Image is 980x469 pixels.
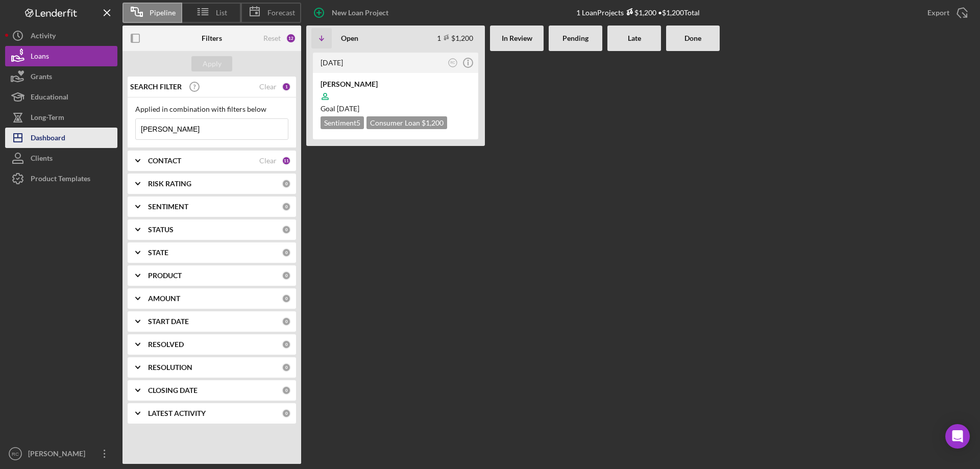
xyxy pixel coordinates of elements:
button: Activity [5,26,117,46]
span: Pipeline [150,9,176,17]
div: Consumer Loan [366,116,447,129]
div: 0 [282,179,291,188]
div: New Loan Project [332,3,388,23]
time: 2025-09-08 21:50 [321,58,343,67]
div: 0 [282,340,291,349]
b: SENTIMENT [148,203,188,211]
div: Applied in combination with filters below [135,105,288,113]
b: START DATE [148,317,189,326]
b: CLOSING DATE [148,386,198,394]
button: Dashboard [5,128,117,148]
b: AMOUNT [148,294,180,303]
div: 1 Loan Projects • $1,200 Total [576,8,700,17]
button: Loans [5,46,117,66]
div: 0 [282,317,291,326]
div: Clear [259,157,277,165]
button: RC [446,56,460,70]
div: Loans [31,46,49,69]
b: RISK RATING [148,180,191,188]
div: 0 [282,363,291,372]
div: Reset [263,34,281,42]
div: 0 [282,409,291,418]
time: 11/02/2025 [337,104,359,113]
button: RC[PERSON_NAME] [5,443,117,464]
button: Clients [5,148,117,168]
b: Filters [202,34,222,42]
div: 0 [282,202,291,211]
a: [DATE]RC[PERSON_NAME]Goal [DATE]Sentiment5Consumer Loan $1,200 [311,51,480,141]
button: New Loan Project [306,3,399,23]
b: PRODUCT [148,271,182,280]
div: Dashboard [31,128,65,151]
button: Grants [5,66,117,87]
div: Long-Term [31,107,64,130]
div: Open Intercom Messenger [945,424,970,449]
span: Forecast [267,9,295,17]
span: $1,200 [422,118,444,127]
span: List [216,9,227,17]
b: CONTACT [148,157,181,165]
text: RC [12,451,19,457]
div: [PERSON_NAME] [321,79,471,89]
b: SEARCH FILTER [130,83,182,91]
b: In Review [502,34,532,42]
b: Done [684,34,701,42]
div: 1 [282,82,291,91]
div: 12 [286,33,296,43]
div: Product Templates [31,168,90,191]
b: Late [628,34,641,42]
div: 0 [282,225,291,234]
div: 1 $1,200 [437,34,473,42]
b: RESOLUTION [148,363,192,372]
div: 0 [282,248,291,257]
div: 0 [282,386,291,395]
b: STATE [148,249,168,257]
div: 11 [282,156,291,165]
div: Sentiment 5 [321,116,364,129]
div: Export [927,3,949,23]
div: $1,200 [624,8,656,17]
button: Long-Term [5,107,117,128]
button: Product Templates [5,168,117,189]
div: 0 [282,294,291,303]
span: Goal [321,104,359,113]
div: Educational [31,87,68,110]
div: Clear [259,83,277,91]
div: Apply [203,56,222,71]
b: Pending [562,34,589,42]
button: Educational [5,87,117,107]
text: RC [450,61,455,64]
div: Grants [31,66,52,89]
b: STATUS [148,226,174,234]
div: [PERSON_NAME] [26,443,92,466]
b: Open [341,34,358,42]
b: RESOLVED [148,340,184,349]
button: Export [917,3,975,23]
div: Clients [31,148,53,171]
button: Apply [191,56,232,71]
div: Activity [31,26,56,48]
div: 0 [282,271,291,280]
b: LATEST ACTIVITY [148,409,206,417]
